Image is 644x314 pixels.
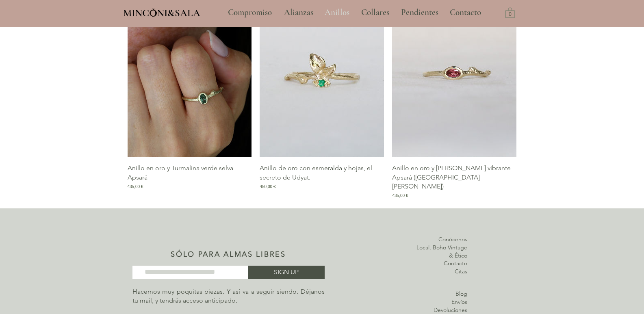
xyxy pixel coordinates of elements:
span: 435,00 € [392,193,408,199]
a: Anillo en oro y Turmalina verde selva Apsará435,00 € [128,164,252,199]
a: Carrito con 0 ítems [505,7,515,18]
p: Hacemos muy poquitas piezas. Y así va a seguir siendo. Déjanos tu mail, y tendrás acceso anticipado. [132,287,325,305]
p: Compromiso [224,2,276,23]
a: Compromiso [222,2,278,23]
a: Alianzas [278,2,319,23]
p: Alianzas [280,2,317,23]
a: Anillo en oro y [PERSON_NAME] vibrante Apsará ([GEOGRAPHIC_DATA][PERSON_NAME])435,00 € [392,164,516,199]
a: Devoluciones [434,306,467,314]
a: Blog [455,290,467,297]
a: Envíos [451,298,467,305]
span: 450,00 € [260,184,275,190]
p: Anillo de oro con esmeralda y hojas, el secreto de Udyat. [260,164,384,182]
text: 0 [509,12,512,17]
a: Anillo de oro con esmeralda y hojas, el secreto de Udyat.450,00 € [260,164,384,199]
span: 435,00 € [128,184,143,190]
span: MINCONI&SALA [123,7,200,19]
a: Local, Boho Vintage & Ético [416,244,467,259]
span: SÓLO PARA ALMAS LIBRES [171,250,286,259]
p: Contacto [446,2,485,23]
a: Contacto [444,260,467,267]
button: SIGN UP [248,266,325,279]
a: Conócenos [438,236,467,243]
nav: Sitio [206,2,503,23]
a: Contacto [444,2,488,23]
a: Collares [355,2,395,23]
img: Minconi Sala [150,9,157,17]
p: Anillo en oro y [PERSON_NAME] vibrante Apsará ([GEOGRAPHIC_DATA][PERSON_NAME]) [392,164,516,191]
p: Anillo en oro y Turmalina verde selva Apsará [128,164,252,182]
a: Pendientes [395,2,444,23]
span: SIGN UP [274,268,299,277]
a: MINCONI&SALA [123,5,200,19]
p: Anillos [321,2,353,23]
p: Pendientes [397,2,442,23]
a: Citas [455,268,467,275]
a: Anillos [319,2,355,23]
p: Collares [357,2,393,23]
